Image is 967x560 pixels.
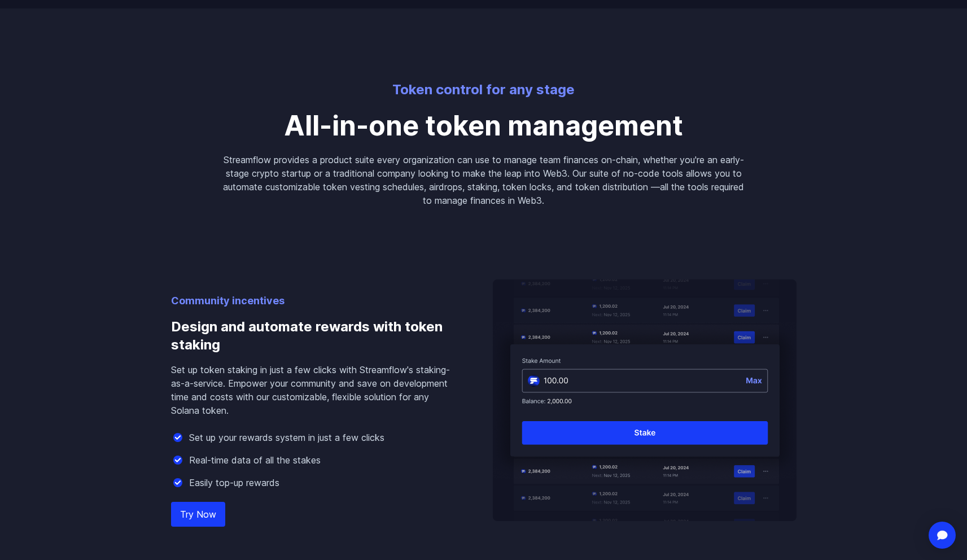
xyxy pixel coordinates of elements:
p: Real-time data of all the stakes [189,453,321,467]
img: Design and automate rewards with token staking [493,279,797,521]
h3: Design and automate rewards with token staking [171,309,457,363]
p: Set up token staking in just a few clicks with Streamflow's staking-as-a-service. Empower your co... [171,363,457,417]
a: Try Now [171,502,225,527]
p: All-in-one token management [222,112,746,139]
p: Easily top-up rewards [189,476,279,489]
p: Streamflow provides a product suite every organization can use to manage team finances on-chain, ... [222,153,746,207]
p: Set up your rewards system in just a few clicks [189,431,384,444]
p: Community incentives [171,293,457,309]
p: Token control for any stage [222,81,746,99]
div: Open Intercom Messenger [929,522,956,549]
